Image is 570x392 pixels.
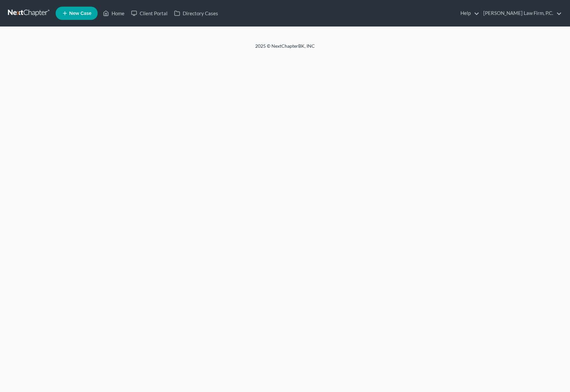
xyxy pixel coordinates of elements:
div: 2025 © NextChapterBK, INC [96,43,474,55]
a: Help [457,7,479,19]
new-legal-case-button: New Case [56,7,98,20]
a: Directory Cases [171,7,221,19]
a: Home [100,7,128,19]
a: [PERSON_NAME] Law Firm, P.C. [480,7,562,19]
a: Client Portal [128,7,171,19]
